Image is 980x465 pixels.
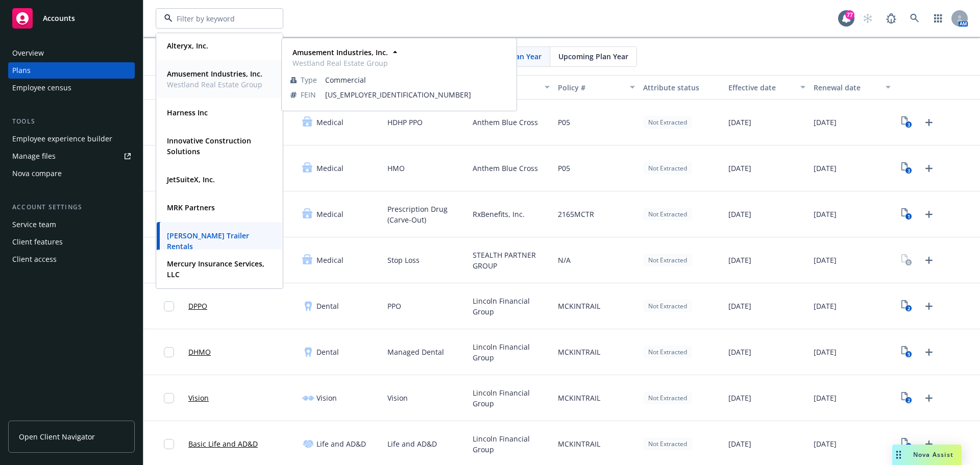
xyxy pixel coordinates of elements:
span: [DATE] [728,347,751,357]
a: Nova compare [8,165,135,182]
a: View Plan Documents [899,344,915,360]
button: Nova Assist [892,445,962,465]
text: 3 [908,167,910,174]
span: [DATE] [728,438,751,449]
strong: MRK Partners [167,203,215,212]
div: Overview [12,45,44,61]
text: 5 [908,351,910,358]
div: Policy # [558,82,624,93]
span: [DATE] [814,163,837,174]
button: Attribute status [639,75,724,100]
span: Type [301,75,317,85]
span: Prescription Drug (Carve-Out) [387,204,464,225]
input: Filter by keyword [173,13,262,24]
span: N/A [558,255,571,265]
a: View Plan Documents [899,390,915,406]
span: [DATE] [814,255,837,265]
span: Commercial [325,75,508,85]
span: Lincoln Financial Group [473,387,550,409]
span: [DATE] [814,301,837,311]
a: View Plan Documents [899,160,915,177]
text: 1 [908,213,910,220]
span: P05 [558,117,570,128]
div: Plans [12,62,31,79]
span: Life and AD&D [387,438,437,449]
div: Attribute status [643,82,720,93]
a: Client access [8,251,135,267]
strong: Amusement Industries, Inc. [167,69,262,79]
strong: Mercury Insurance Services, LLC [167,259,264,279]
div: Drag to move [892,445,905,465]
a: View Plan Documents [899,114,915,131]
a: Overview [8,45,135,61]
text: 2 [908,305,910,312]
div: Client access [12,251,57,267]
span: MCKINTRAIL [558,347,600,357]
span: [DATE] [728,209,751,219]
span: MCKINTRAIL [558,438,600,449]
strong: Amusement Industries, Inc. [292,47,388,57]
span: Medical [316,209,344,219]
a: Plans [8,62,135,79]
a: Vision [188,393,209,403]
div: Employee experience builder [12,131,112,147]
span: Stop Loss [387,255,420,265]
span: [DATE] [728,255,751,265]
a: Upload Plan Documents [921,298,937,314]
input: Toggle Row Selected [164,439,174,449]
span: Accounts [43,14,75,22]
span: Upcoming Plan Year [558,51,628,62]
span: Vision [387,393,408,403]
span: [DATE] [814,438,837,449]
div: Not Extracted [643,391,692,404]
div: Not Extracted [643,437,692,450]
div: Renewal date [814,82,879,93]
div: Account settings [8,202,135,212]
span: [DATE] [814,209,837,219]
span: RxBenefits, Inc. [473,209,525,219]
a: View Plan Documents [899,252,915,268]
a: DHMO [188,347,211,357]
span: Dental [316,347,339,357]
button: Policy # [554,75,639,100]
strong: JetSuiteX, Inc. [167,175,215,184]
span: Managed Dental [387,347,444,357]
div: Employee census [12,80,71,96]
a: Manage files [8,148,135,164]
span: [DATE] [814,117,837,128]
a: Start snowing [857,8,878,29]
a: View Plan Documents [899,436,915,452]
a: Upload Plan Documents [921,436,937,452]
span: 2165MCTR [558,209,594,219]
div: Nova compare [12,165,62,182]
button: Effective date [724,75,810,100]
a: Upload Plan Documents [921,252,937,268]
a: DPPO [188,301,207,311]
div: Service team [12,216,56,233]
a: Upload Plan Documents [921,206,937,223]
span: STEALTH PARTNER GROUP [473,250,550,271]
span: Nova Assist [913,450,953,459]
span: Lincoln Financial Group [473,433,550,455]
a: Search [904,8,925,29]
a: Employee census [8,80,135,96]
span: [DATE] [728,163,751,174]
span: [DATE] [728,393,751,403]
text: 2 [908,397,910,404]
button: Renewal date [810,75,895,100]
span: Life and AD&D [316,438,366,449]
strong: Harness Inc [167,108,208,117]
span: MCKINTRAIL [558,393,600,403]
div: Not Extracted [643,116,692,129]
div: Effective date [728,82,794,93]
a: Client features [8,234,135,250]
a: Employee experience builder [8,131,135,147]
div: Not Extracted [643,208,692,221]
span: [DATE] [814,347,837,357]
div: Tools [8,116,135,127]
div: Client features [12,234,63,250]
a: Basic Life and AD&D [188,438,258,449]
span: P05 [558,163,570,174]
div: Not Extracted [643,162,692,175]
span: Open Client Navigator [19,431,95,442]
